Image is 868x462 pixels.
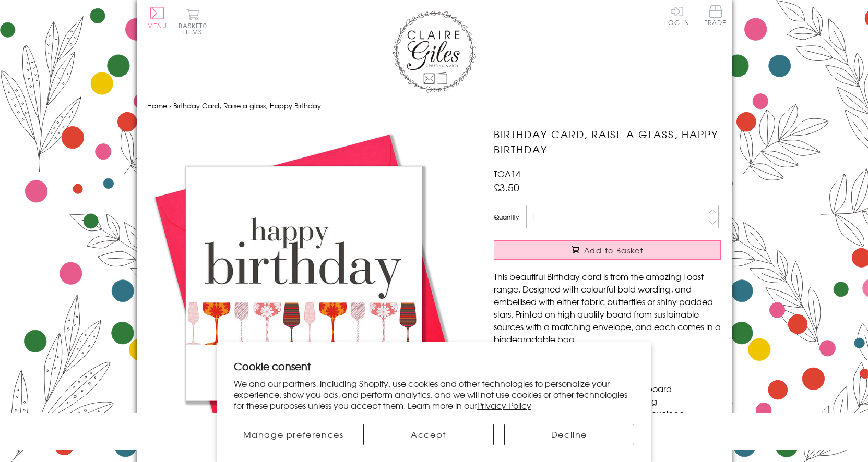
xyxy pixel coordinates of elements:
span: Birthday Card, Raise a glass, Happy Birthday [173,101,321,111]
button: Manage preferences [234,424,353,445]
img: Claire Giles Greetings Cards [393,10,476,93]
a: Trade [705,5,727,28]
a: Privacy Policy [477,399,531,411]
button: Add to Basket [494,240,721,260]
p: This beautiful Birthday card is from the amazing Toast range. Designed with colourful bold wordin... [494,270,721,345]
p: We and our partners, including Shopify, use cookies and other technologies to personalize your ex... [234,378,635,410]
span: Trade [705,5,727,26]
button: Menu [147,7,168,29]
nav: breadcrumbs [147,95,721,117]
span: £3.50 [494,180,519,194]
span: › [169,101,171,111]
label: Quantity [494,212,519,222]
a: Log In [664,5,689,26]
span: Menu [147,21,168,30]
span: Manage preferences [243,428,344,441]
span: Add to Basket [584,245,644,256]
button: Accept [363,424,494,445]
span: 0 items [183,21,207,37]
h1: Birthday Card, Raise a glass, Happy Birthday [494,127,721,157]
a: Home [147,101,167,111]
img: Birthday Card, Raise a glass, Happy Birthday [147,127,460,440]
h2: Cookie consent [234,359,635,373]
button: Basket0 items [179,8,207,35]
button: Decline [504,424,635,445]
span: TOA14 [494,167,520,180]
